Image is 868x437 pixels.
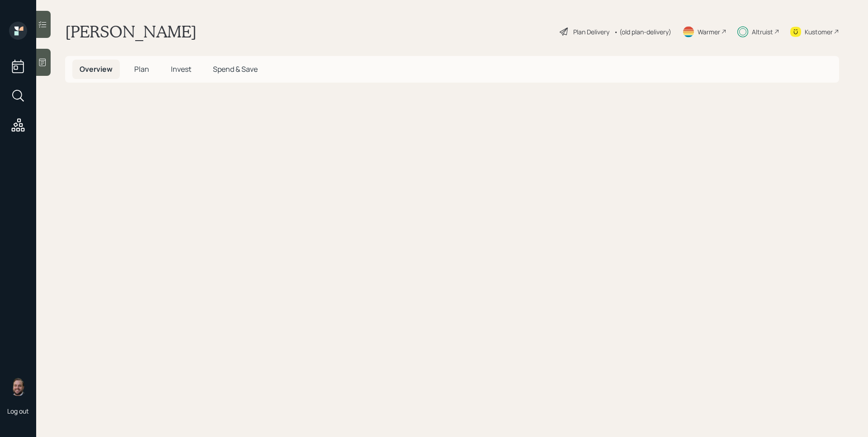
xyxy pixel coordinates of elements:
div: Altruist [752,27,773,37]
img: james-distasi-headshot.png [9,378,27,396]
div: Log out [7,407,29,415]
span: Invest [171,64,191,74]
span: Plan [134,64,149,74]
div: Warmer [698,27,720,37]
span: Spend & Save [213,64,258,74]
div: Kustomer [805,27,833,37]
h1: [PERSON_NAME] [65,22,197,42]
div: • (old plan-delivery) [614,27,671,37]
div: Plan Delivery [573,27,609,37]
span: Overview [80,64,113,74]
